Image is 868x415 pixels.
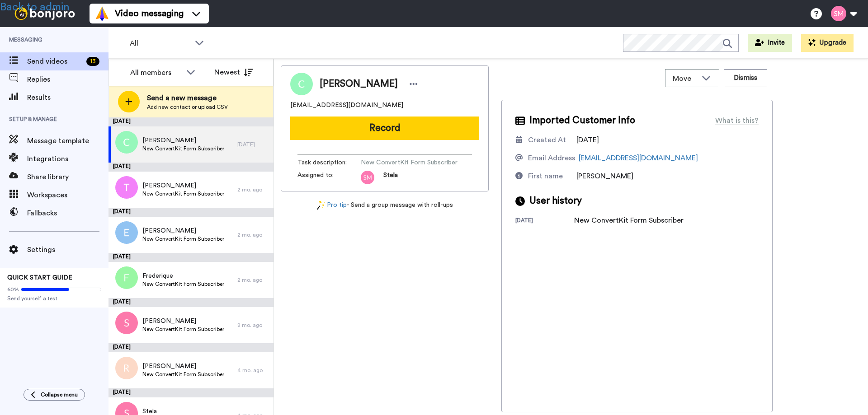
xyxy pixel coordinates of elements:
[529,194,582,208] span: User history
[108,208,274,217] div: [DATE]
[673,73,697,84] span: Move
[115,357,138,379] img: r.png
[290,101,403,110] span: [EMAIL_ADDRESS][DOMAIN_NAME]
[115,266,138,289] img: f.png
[290,73,313,95] img: Image of Claudine
[108,343,274,352] div: [DATE]
[515,217,574,226] div: [DATE]
[108,163,274,172] div: [DATE]
[24,389,85,401] button: Collapse menu
[142,271,224,280] span: Frederique
[142,371,224,378] span: New ConvertKit Form Subscriber
[115,131,138,154] img: c.png
[297,158,361,167] span: Task description :
[108,298,274,307] div: [DATE]
[317,201,347,210] a: Pro tip
[27,208,108,219] span: Fallbacks
[579,154,698,162] a: [EMAIL_ADDRESS][DOMAIN_NAME]
[142,235,224,242] span: New ConvertKit Form Subscriber
[237,141,269,148] div: [DATE]
[237,322,269,329] div: 2 mo. ago
[27,92,108,103] span: Results
[529,114,635,127] span: Imported Customer Info
[108,117,274,126] div: [DATE]
[528,153,575,163] div: Email Address
[801,34,854,52] button: Upgrade
[95,6,109,21] img: vm-color.svg
[237,367,269,374] div: 4 mo. ago
[27,244,108,255] span: Settings
[574,215,684,226] div: New ConvertKit Form Subscriber
[27,74,108,85] span: Replies
[320,77,398,91] span: [PERSON_NAME]
[142,181,224,190] span: [PERSON_NAME]
[237,186,269,193] div: 2 mo. ago
[142,317,224,326] span: [PERSON_NAME]
[27,172,108,182] span: Share library
[115,221,138,244] img: e.png
[27,154,108,164] span: Integrations
[576,173,633,180] span: [PERSON_NAME]
[147,93,228,103] span: Send a new message
[142,362,224,371] span: [PERSON_NAME]
[361,158,458,167] span: New ConvertKit Form Subscriber
[297,171,361,184] span: Assigned to:
[142,326,224,333] span: New ConvertKit Form Subscriber
[130,67,182,78] div: All members
[317,201,325,210] img: magic-wand.svg
[290,117,479,140] button: Record
[237,231,269,238] div: 2 mo. ago
[237,276,269,284] div: 2 mo. ago
[142,145,224,152] span: New ConvertKit Form Subscriber
[142,226,224,235] span: [PERSON_NAME]
[41,391,78,398] span: Collapse menu
[361,171,374,184] img: sm.png
[27,190,108,201] span: Workspaces
[528,135,566,145] div: Created At
[142,190,224,197] span: New ConvertKit Form Subscriber
[715,115,759,126] div: What is this?
[27,135,108,146] span: Message template
[86,57,99,66] div: 13
[115,7,184,20] span: Video messaging
[142,136,224,145] span: [PERSON_NAME]
[383,171,398,184] span: Stela
[147,103,228,111] span: Add new contact or upload CSV
[7,275,72,281] span: QUICK START GUIDE
[115,176,138,199] img: t.png
[528,171,563,182] div: First name
[130,38,190,49] span: All
[142,280,224,288] span: New ConvertKit Form Subscriber
[108,253,274,262] div: [DATE]
[115,312,138,334] img: s.png
[27,56,83,67] span: Send videos
[7,295,101,302] span: Send yourself a test
[724,69,767,87] button: Dismiss
[281,201,489,210] div: - Send a group message with roll-ups
[108,388,274,397] div: [DATE]
[7,286,19,293] span: 60%
[208,63,259,81] button: Newest
[576,136,599,144] span: [DATE]
[748,34,792,52] button: Invite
